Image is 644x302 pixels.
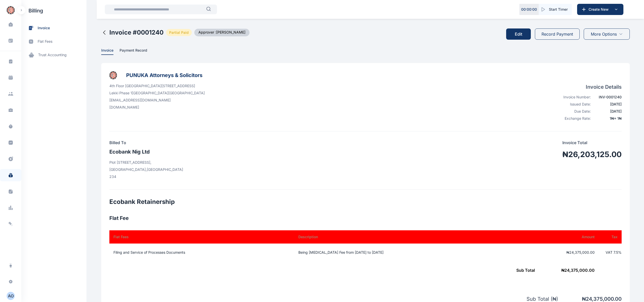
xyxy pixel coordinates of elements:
td: Filing and Service of Processes Documents [109,244,292,261]
th: Flat Fees [109,230,292,244]
button: Record Payment [535,28,580,40]
td: VAT 7.5 % [599,244,622,261]
h3: Flat Fee [109,214,622,222]
div: [DATE] [594,109,622,114]
button: AO [3,292,18,300]
p: Plot [STREET_ADDRESS], [109,160,183,165]
div: 1 ₦ = 1 ₦ [594,116,622,121]
div: A O [7,293,15,299]
span: invoice [38,25,50,31]
h3: Ecobank Nig Ltd [109,148,183,156]
span: Approver : [PERSON_NAME] [194,29,250,36]
a: Edit [506,24,535,44]
h4: Invoice Details [558,83,622,90]
p: 00 : 00 : 00 [521,7,537,12]
h2: Invoice # 0001240 [109,28,164,37]
span: Create New [587,7,613,12]
td: ₦ 24,375,000.00 [109,261,599,279]
button: Create New [577,4,623,15]
div: [DATE] [594,102,622,107]
td: Being [MEDICAL_DATA] Fee from [DATE] to [DATE] [292,244,515,261]
div: Exchange Rate: [558,116,591,121]
a: flat fees [21,35,86,48]
p: 234 [109,174,183,179]
a: trust accounting [21,48,86,62]
button: AO [7,292,15,300]
h1: ₦26,203,125.00 [562,150,622,159]
td: ₦24,375,000.00 [515,244,599,261]
div: Issued Date: [558,102,591,107]
span: Sub Total [516,268,535,273]
p: Lekki Phase 1 [GEOGRAPHIC_DATA] [GEOGRAPHIC_DATA] [109,90,205,96]
p: 4th Floor [GEOGRAPHIC_DATA][STREET_ADDRESS] [109,83,205,88]
span: Invoice [101,48,113,53]
h2: Ecobank Retainership [109,198,622,206]
h3: PUNUKA Attorneys & Solicitors [126,71,202,79]
span: More Options [591,31,617,37]
h4: Billed To [109,140,183,146]
div: Due Date: [558,109,591,114]
div: INV-0001240 [594,95,622,100]
p: [DOMAIN_NAME] [109,105,205,110]
span: Start Timer [549,7,568,12]
span: trust accounting [38,52,67,58]
span: flat fees [38,39,52,44]
img: businessLogo [109,71,117,79]
button: Edit [506,28,531,40]
p: [GEOGRAPHIC_DATA] , [GEOGRAPHIC_DATA] [109,167,183,172]
div: Invoice Number: [558,95,591,100]
th: Description [292,230,515,244]
a: invoice [21,21,86,35]
span: Payment Record [120,48,147,53]
span: Partial Paid [166,29,192,36]
th: Amount [515,230,599,244]
a: Record Payment [535,24,580,44]
th: Tax [599,230,622,244]
p: [EMAIL_ADDRESS][DOMAIN_NAME] [109,98,205,103]
button: Start Timer [539,4,572,15]
p: Invoice Total [562,140,622,146]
